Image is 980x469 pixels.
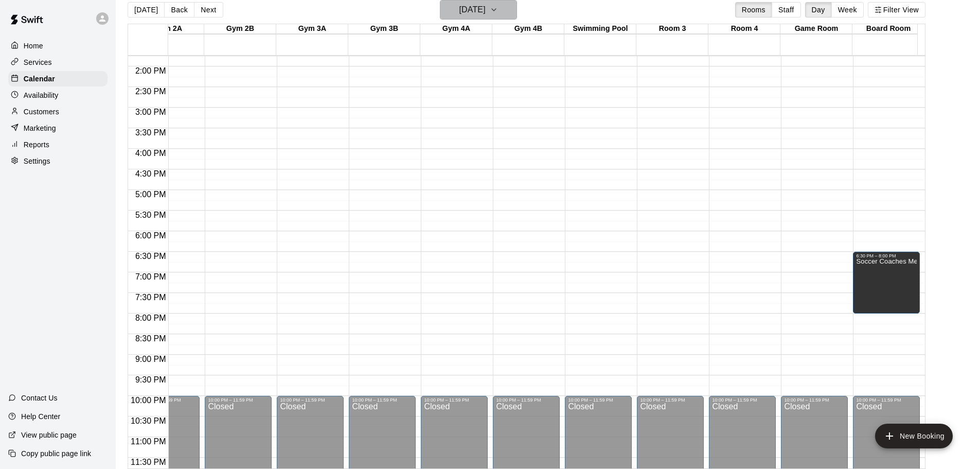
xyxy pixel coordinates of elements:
p: Help Center [21,411,60,422]
div: Gym 3A [276,24,348,34]
a: Marketing [8,120,108,136]
div: 10:00 PM – 11:59 PM [208,397,269,403]
a: Calendar [8,71,108,86]
span: 11:30 PM [128,458,168,466]
span: 9:00 PM [133,355,169,363]
span: 5:30 PM [133,211,169,219]
div: 10:00 PM – 11:59 PM [352,397,413,403]
div: Gym 4A [420,24,492,34]
a: Customers [8,104,108,119]
p: Calendar [24,74,55,84]
p: Availability [24,90,59,100]
p: Contact Us [21,393,58,403]
span: 8:30 PM [133,334,169,343]
h6: [DATE] [459,3,486,17]
p: Marketing [24,123,56,133]
span: 4:30 PM [133,169,169,178]
span: 5:00 PM [133,190,169,199]
p: View public page [21,430,77,440]
a: Reports [8,137,108,152]
div: 10:00 PM – 11:59 PM [640,397,701,403]
span: 6:00 PM [133,231,169,240]
button: Back [164,2,194,18]
div: 6:30 PM – 8:00 PM [856,253,917,258]
span: 10:30 PM [128,416,168,425]
div: Gym 2B [204,24,276,34]
span: 2:30 PM [133,87,169,96]
div: Gym 4B [492,24,564,34]
div: 10:00 PM – 11:59 PM [496,397,557,403]
button: Day [805,2,832,18]
a: Services [8,55,108,70]
div: Room 3 [636,24,708,34]
p: Copy public page link [21,448,91,459]
div: 10:00 PM – 11:59 PM [712,397,773,403]
div: Board Room [852,24,924,34]
div: Game Room [780,24,852,34]
span: 6:30 PM [133,252,169,260]
div: Room 4 [708,24,780,34]
span: 4:00 PM [133,149,169,158]
p: Home [24,41,43,51]
a: Settings [8,153,108,169]
button: Staff [772,2,801,18]
button: Rooms [735,2,772,18]
span: 2:00 PM [133,66,169,75]
p: Reports [24,140,49,150]
div: 10:00 PM – 11:59 PM [424,397,485,403]
p: Services [24,57,52,67]
div: Gym 3B [348,24,420,34]
div: Gym 2A [132,24,204,34]
div: 10:00 PM – 11:59 PM [280,397,341,403]
a: Availability [8,88,108,103]
p: Customers [24,107,59,117]
div: 10:00 PM – 11:59 PM [784,397,845,403]
button: [DATE] [128,2,165,18]
div: 10:00 PM – 11:59 PM [568,397,629,403]
span: 8:00 PM [133,314,169,322]
button: add [875,424,953,448]
span: 9:30 PM [133,375,169,384]
p: Settings [24,156,50,166]
button: Filter View [868,2,925,18]
div: Swimming Pool [564,24,636,34]
span: 7:00 PM [133,272,169,281]
div: 6:30 PM – 8:00 PM: Soccer Coaches Meeting [853,252,920,314]
span: 10:00 PM [128,396,168,405]
div: 10:00 PM – 11:59 PM [856,397,917,403]
span: 7:30 PM [133,293,169,302]
button: Next [194,2,223,18]
span: 3:00 PM [133,108,169,116]
button: Week [831,2,864,18]
span: 3:30 PM [133,128,169,137]
span: 11:00 PM [128,437,168,446]
a: Home [8,38,108,54]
